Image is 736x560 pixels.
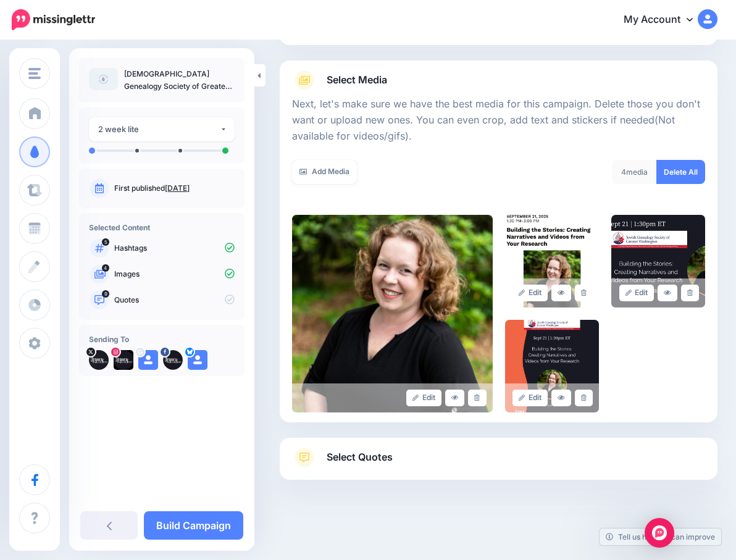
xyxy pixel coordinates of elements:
a: [DATE] [165,183,190,193]
p: Next, let's make sure we have the best media for this campaign. Delete those you don't want or up... [292,96,705,144]
img: article-default-image-icon.png [89,68,118,90]
h4: Sending To [89,335,235,344]
img: I6EBO84VBGSPUNTGMOFEV0T65SWJPUHS_large.png [505,215,599,307]
img: Missinglettr [12,9,95,30]
a: Add Media [292,160,357,184]
img: Z9MYOK62CBSI5E2TNO0X8WLAJ3NXNKC3_large.png [611,215,705,307]
span: 9 [102,290,109,298]
a: Edit [406,390,441,406]
div: media [612,160,657,184]
h4: Selected Content [89,223,235,232]
p: [DEMOGRAPHIC_DATA] Genealogy Society of Greater [US_STATE], Inc. - Calendar / Events Page [124,68,235,93]
img: menu.png [28,68,41,79]
span: Select Quotes [327,449,393,466]
p: First published [114,183,235,194]
p: Images [114,269,235,280]
a: Edit [512,390,548,406]
a: Select Quotes [292,448,705,480]
span: 4 [102,264,109,272]
span: 4 [621,167,626,177]
a: Delete All [656,160,705,184]
a: My Account [611,5,717,35]
a: Edit [619,285,654,301]
div: Open Intercom Messenger [645,518,674,548]
span: 5 [102,238,109,246]
img: B3DAnmI9-29756.jpg [89,350,109,370]
div: 2 week lite [98,122,220,136]
span: Select Media [327,72,387,88]
img: 4RNUCYT2QYX3YD0MFQWTWEEBHT8RUQWN_large.png [505,320,599,412]
p: Quotes [114,295,235,306]
img: user_default_image.png [138,350,158,370]
a: Tell us how we can improve [600,529,721,545]
img: 66631888_877619819279850_1073762628821581824_n-bsa154951.jpg [114,350,133,370]
button: 2 week lite [89,117,235,141]
img: 8JNUMOTCR4B0BN0KUV07FKMEN8CXSDHA_large.png [292,215,493,412]
img: user_default_image.png [188,350,207,370]
a: Edit [512,285,548,301]
img: picture-bsa43086.png [163,350,183,370]
p: Hashtags [114,243,235,254]
a: Select Media [292,70,705,90]
div: Select Media [292,90,705,412]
